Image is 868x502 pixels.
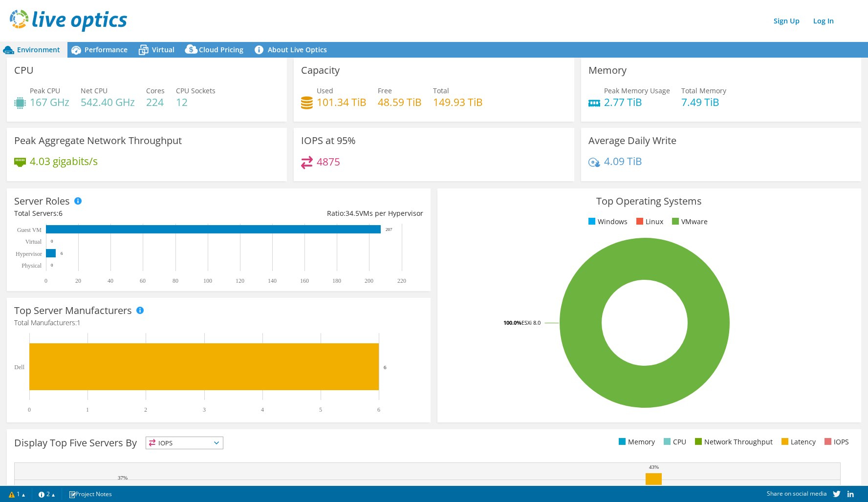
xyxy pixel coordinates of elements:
[203,277,212,284] text: 100
[346,209,359,218] span: 34.5
[661,437,686,447] li: CPU
[14,135,182,146] h3: Peak Aggregate Network Throughput
[14,305,132,316] h3: Top Server Manufacturers
[251,42,334,58] a: About Live Optics
[81,97,135,107] h4: 542.40 GHz
[144,406,147,413] text: 2
[767,489,827,498] span: Share on social media
[30,86,60,95] span: Peak CPU
[433,86,449,95] span: Total
[86,406,89,413] text: 1
[51,263,53,268] text: 0
[146,437,223,449] span: IOPS
[28,406,31,413] text: 0
[108,277,113,284] text: 40
[377,406,380,413] text: 6
[503,319,521,326] tspan: 100.0%
[521,319,541,326] tspan: ESXi 8.0
[616,437,655,447] li: Memory
[77,318,81,327] span: 1
[218,208,423,219] div: Ratio: VMs per Hypervisor
[445,196,854,207] h3: Top Operating Systems
[268,277,277,284] text: 140
[44,277,47,284] text: 0
[808,14,839,28] a: Log In
[30,156,98,167] h4: 4.03 gigabits/s
[61,251,63,256] text: 6
[317,86,333,95] span: Used
[14,317,423,328] h4: Total Manufacturers:
[14,196,70,207] h3: Server Roles
[146,86,165,95] span: Cores
[32,488,62,500] a: 2
[769,14,804,28] a: Sign Up
[779,437,816,447] li: Latency
[604,97,670,107] h4: 2.77 TiB
[378,86,392,95] span: Free
[384,364,387,370] text: 6
[199,45,243,54] span: Cloud Pricing
[397,277,406,284] text: 220
[203,406,206,413] text: 3
[378,97,422,107] h4: 48.59 TiB
[85,45,128,54] span: Performance
[2,488,32,500] a: 1
[173,277,178,284] text: 80
[25,238,42,245] text: Virtual
[51,239,53,244] text: 0
[16,251,42,257] text: Hypervisor
[634,216,663,227] li: Linux
[75,277,81,284] text: 20
[62,488,119,500] a: Project Notes
[14,208,218,219] div: Total Servers:
[236,277,244,284] text: 120
[261,406,264,413] text: 4
[586,216,628,227] li: Windows
[301,135,356,146] h3: IOPS at 95%
[17,45,60,54] span: Environment
[386,227,392,232] text: 207
[152,45,174,54] span: Virtual
[319,406,322,413] text: 5
[588,65,627,76] h3: Memory
[81,86,108,95] span: Net CPU
[59,209,63,218] span: 6
[433,97,483,107] h4: 149.93 TiB
[10,10,127,32] img: live_optics_svg.svg
[317,97,367,107] h4: 101.34 TiB
[14,65,34,76] h3: CPU
[604,156,642,167] h4: 4.09 TiB
[146,97,165,107] h4: 224
[17,227,42,233] text: Guest VM
[300,277,309,284] text: 160
[693,437,773,447] li: Network Throughput
[14,364,24,371] text: Dell
[317,156,340,167] h4: 4875
[670,216,708,227] li: VMware
[604,86,670,95] span: Peak Memory Usage
[365,277,373,284] text: 200
[176,86,216,95] span: CPU Sockets
[649,464,659,470] text: 43%
[140,277,146,284] text: 60
[30,97,69,107] h4: 167 GHz
[176,97,216,107] h4: 12
[822,437,849,447] li: IOPS
[588,135,676,146] h3: Average Daily Write
[681,97,726,107] h4: 7.49 TiB
[118,475,128,481] text: 37%
[22,262,42,269] text: Physical
[332,277,341,284] text: 180
[301,65,340,76] h3: Capacity
[681,86,726,95] span: Total Memory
